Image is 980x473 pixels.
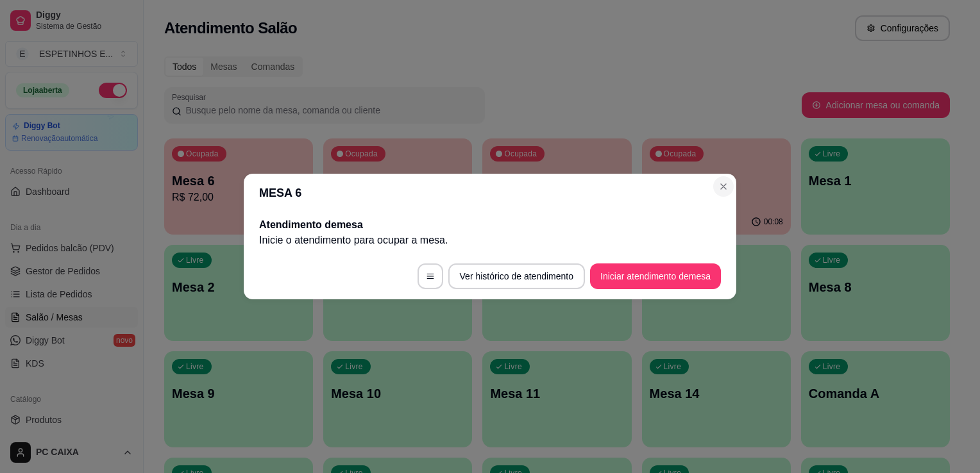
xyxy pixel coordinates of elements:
button: Close [713,176,734,197]
header: MESA 6 [244,174,736,212]
h2: Atendimento de mesa [259,217,721,233]
p: Inicie o atendimento para ocupar a mesa . [259,233,721,248]
button: Iniciar atendimento demesa [590,263,721,289]
button: Ver histórico de atendimento [448,263,585,289]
